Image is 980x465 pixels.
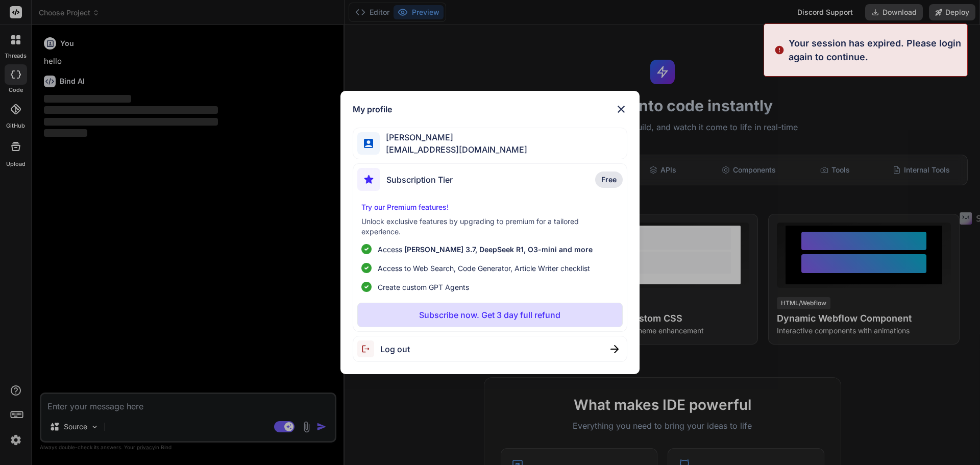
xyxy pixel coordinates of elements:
[357,303,623,327] button: Subscribe now. Get 3 day full refund
[774,36,785,64] img: alert
[361,282,372,292] img: checklist
[361,202,619,212] p: Try our Premium features!
[419,309,560,321] p: Subscribe now. Get 3 day full refund
[386,174,453,186] span: Subscription Tier
[361,216,619,237] p: Unlock exclusive features by upgrading to premium for a tailored experience.
[378,244,593,255] p: Access
[380,343,410,355] span: Log out
[364,139,374,149] img: profile
[610,345,619,353] img: close
[353,103,392,115] h1: My profile
[378,263,590,274] span: Access to Web Search, Code Generator, Article Writer checklist
[404,245,593,254] span: [PERSON_NAME] 3.7, DeepSeek R1, O3-mini and more
[380,131,527,143] span: [PERSON_NAME]
[357,340,380,357] img: logout
[615,103,627,115] img: close
[601,175,617,185] span: Free
[357,168,380,191] img: subscription
[789,36,961,64] p: Your session has expired. Please login again to continue.
[361,263,372,273] img: checklist
[380,143,527,156] span: [EMAIL_ADDRESS][DOMAIN_NAME]
[378,282,469,292] span: Create custom GPT Agents
[361,244,372,254] img: checklist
